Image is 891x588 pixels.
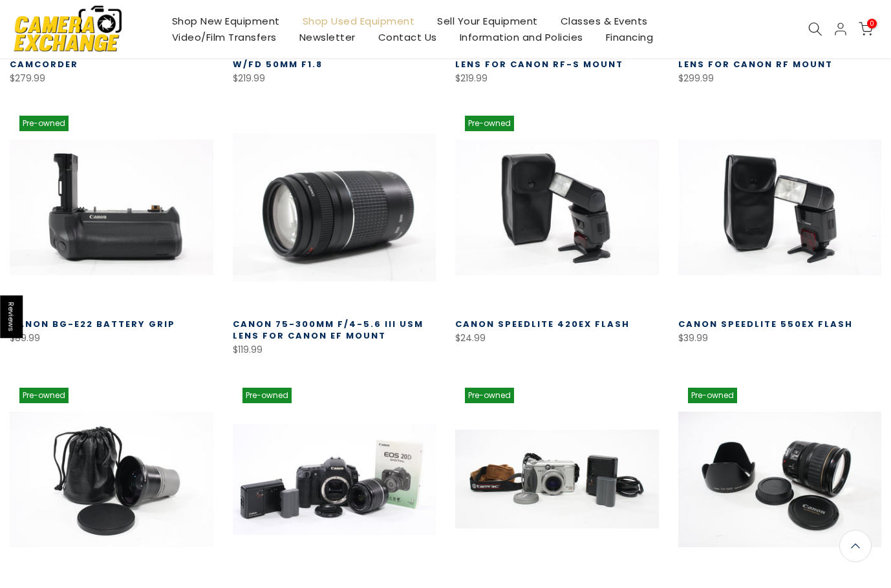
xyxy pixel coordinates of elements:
div: $24.99 [455,330,659,346]
div: $279.99 [10,70,213,87]
div: $219.99 [455,70,659,87]
a: Canon 75-300mm f/4-5.6 III USM Lens for Canon EF Mount [233,318,424,342]
div: $119.99 [233,342,436,358]
a: Shop Used Equipment [291,13,426,29]
span: 0 [867,19,877,28]
a: Classes & Events [549,13,659,29]
a: Canon 24-105mm f.4-7.1 IS STM Lens for Canon RF Mount [678,47,862,70]
a: Back to the top [839,530,872,562]
a: Canon AE-1 Program 35mm SLR w/FD 50mm f1.8 [233,47,416,70]
a: 0 [859,22,873,36]
a: Panasonic HC-W580 HD Camcorder [10,47,150,70]
div: $219.99 [233,70,436,87]
a: Canon 55-210mm f/5-7.1 IS STM Lens for Canon RF-S Mount [455,47,639,70]
a: Video/Film Transfers [160,29,288,45]
a: Sell Your Equipment [426,13,550,29]
div: $299.99 [678,70,882,87]
a: Newsletter [288,29,367,45]
a: Canon Speedlite 550EX Flash [678,318,853,330]
a: Canon Speedlite 420EX Flash [455,318,630,330]
a: Financing [594,29,665,45]
a: Information and Policies [448,29,594,45]
a: Shop New Equipment [160,13,291,29]
a: Contact Us [367,29,448,45]
div: $89.99 [10,330,213,346]
a: Canon BG-E22 Battery Grip [10,318,175,330]
div: $39.99 [678,330,882,346]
